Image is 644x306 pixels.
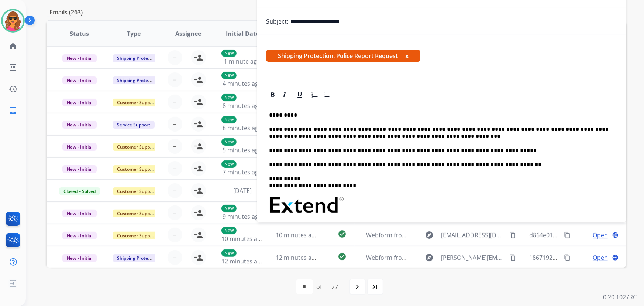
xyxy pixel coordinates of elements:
[194,53,203,62] mat-icon: person_add
[366,231,534,239] span: Webform from [EMAIL_ADDRESS][DOMAIN_NAME] on [DATE]
[173,98,176,106] span: +
[62,165,97,173] span: New - Initial
[194,164,203,173] mat-icon: person_add
[173,208,176,217] span: +
[62,99,97,106] span: New - Initial
[168,161,182,176] button: +
[441,231,506,239] span: [EMAIL_ADDRESS][DOMAIN_NAME]
[405,51,409,60] button: x
[173,253,176,262] span: +
[113,232,161,239] span: Customer Support
[529,231,641,239] span: d864e014-0927-4f78-84f4-128351b97e7a
[113,99,161,106] span: Customer Support
[173,231,176,239] span: +
[221,249,237,257] p: New
[226,29,259,38] span: Initial Date
[366,254,579,262] span: Webform from [PERSON_NAME][EMAIL_ADDRESS][DOMAIN_NAME] on [DATE]
[593,253,608,262] span: Open
[113,143,161,151] span: Customer Support
[173,75,176,84] span: +
[509,254,516,261] mat-icon: content_copy
[266,17,288,26] p: Subject:
[62,121,97,129] span: New - Initial
[59,187,100,195] span: Closed – Solved
[267,89,278,101] div: Bold
[194,142,203,151] mat-icon: person_add
[62,54,97,62] span: New - Initial
[113,165,161,173] span: Customer Support
[338,252,347,261] mat-icon: check_circle
[233,187,252,195] span: [DATE]
[8,42,17,51] mat-icon: home
[194,120,203,129] mat-icon: person_add
[321,89,332,101] div: Bullet List
[173,186,176,195] span: +
[113,54,163,62] span: Shipping Protection
[223,79,262,88] span: 4 minutes ago
[8,85,17,93] mat-icon: history
[221,138,237,146] p: New
[223,212,262,221] span: 9 minutes ago
[62,143,97,151] span: New - Initial
[168,205,182,220] button: +
[593,231,608,239] span: Open
[371,282,380,291] mat-icon: last_page
[194,208,203,217] mat-icon: person_add
[564,254,571,261] mat-icon: content_copy
[194,75,203,84] mat-icon: person_add
[221,50,237,57] p: New
[113,254,163,262] span: Shipping Protection
[62,232,97,239] span: New - Initial
[326,279,344,294] div: 27
[425,231,434,239] mat-icon: explore
[223,168,262,176] span: 7 minutes ago
[221,205,237,212] p: New
[194,98,203,106] mat-icon: person_add
[113,76,163,84] span: Shipping Protection
[173,53,176,62] span: +
[168,50,182,65] button: +
[279,89,290,101] div: Italic
[564,232,571,238] mat-icon: content_copy
[173,142,176,151] span: +
[8,106,17,115] mat-icon: inbox
[175,29,201,38] span: Assignee
[353,282,362,291] mat-icon: navigate_next
[194,186,203,195] mat-icon: person_add
[173,120,176,129] span: +
[221,227,237,234] p: New
[603,293,637,302] p: 0.20.1027RC
[317,282,322,291] div: of
[221,257,264,265] span: 12 minutes ago
[223,146,262,154] span: 5 minutes ago
[294,89,305,101] div: Underline
[276,254,318,262] span: 12 minutes ago
[194,231,203,239] mat-icon: person_add
[168,117,182,132] button: +
[62,210,97,217] span: New - Initial
[3,10,23,31] img: avatar
[276,231,318,239] span: 10 minutes ago
[425,253,434,262] mat-icon: explore
[173,164,176,173] span: +
[168,228,182,242] button: +
[309,89,320,101] div: Ordered List
[612,232,619,238] mat-icon: language
[221,94,237,101] p: New
[168,139,182,154] button: +
[223,124,262,132] span: 8 minutes ago
[70,29,89,38] span: Status
[127,29,141,38] span: Type
[221,160,237,168] p: New
[529,254,638,262] span: 18671929-6ff9-4fab-a660-2251d8fc1e65
[441,253,506,262] span: [PERSON_NAME][EMAIL_ADDRESS][DOMAIN_NAME]
[224,57,261,65] span: 1 minute ago
[194,253,203,262] mat-icon: person_add
[113,210,161,217] span: Customer Support
[338,229,347,238] mat-icon: check_circle
[8,63,17,72] mat-icon: list_alt
[221,235,264,243] span: 10 minutes ago
[223,102,262,110] span: 8 minutes ago
[47,8,86,17] p: Emails (263)
[509,232,516,238] mat-icon: content_copy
